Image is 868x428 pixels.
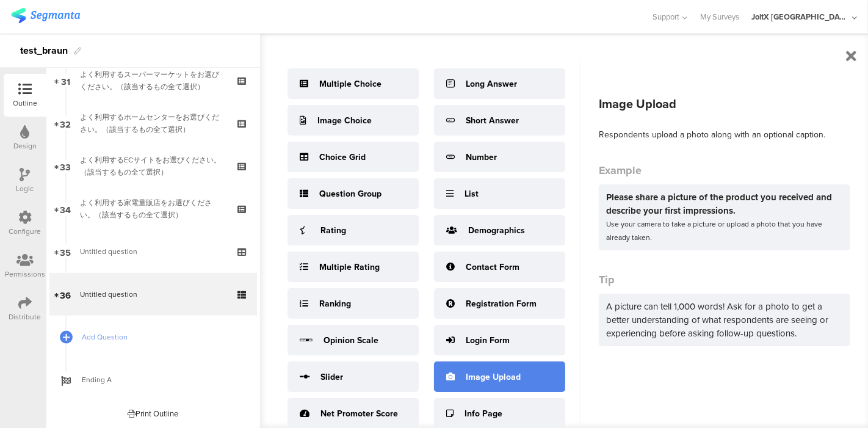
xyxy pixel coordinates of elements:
[320,371,343,383] div: Slider
[599,272,850,288] div: Tip
[606,190,843,217] div: Please share a picture of the product you received and describe your first impressions.
[466,371,521,383] div: Image Upload
[80,111,226,136] div: よく利用するホームセンターをお選びください。（該当するもの全て選択）
[20,41,68,60] div: test_braun
[13,140,37,151] div: Design
[465,187,479,200] div: List
[599,162,850,178] div: Example
[653,11,680,23] span: Support
[599,95,850,113] div: Image Upload
[599,294,850,346] div: A picture can tell 1,000 words! Ask for a photo to get a better understanding of what respondents...
[80,197,226,221] div: よく利用する家電量販店をお選びください。（該当するもの全て選択）
[606,217,843,244] div: Use your camera to take a picture or upload a photo that you have already taken.
[60,245,71,258] span: 35
[80,154,226,178] div: よく利用するECサイトをお選びください。（該当するもの全て選択）
[468,224,525,237] div: Demographics
[319,151,366,164] div: Choice Grid
[5,269,45,280] div: Permissions
[466,261,519,274] div: Contact Form
[13,98,37,109] div: Outline
[82,331,238,343] span: Add Question
[466,334,510,347] div: Login Form
[49,145,257,187] a: 33 よく利用するECサイトをお選びください。（該当するもの全て選択）
[49,102,257,145] a: 32 よく利用するホームセンターをお選びください。（該当するもの全て選択）
[319,78,382,90] div: Multiple Choice
[466,114,519,127] div: Short Answer
[466,78,517,90] div: Long Answer
[60,202,71,216] span: 34
[80,289,137,300] span: Untitled question
[319,261,380,274] div: Multiple Rating
[49,358,257,401] a: Ending A
[320,407,398,420] div: Net Promoter Score
[9,226,42,237] div: Configure
[16,183,34,194] div: Logic
[80,68,226,93] div: よく利用するスーパーマーケットをお選びください。（該当するもの全て選択）
[599,128,850,141] div: Respondents upload a photo along with an optional caption.
[319,297,351,310] div: Ranking
[60,117,71,130] span: 32
[317,114,372,127] div: Image Choice
[319,187,382,200] div: Question Group
[49,230,257,273] a: 35 Untitled question
[9,311,42,322] div: Distribute
[465,407,502,420] div: Info Page
[751,11,849,23] div: JoltX [GEOGRAPHIC_DATA]
[320,224,346,237] div: Rating
[49,273,257,316] a: 36 Untitled question
[60,159,71,173] span: 33
[466,151,497,164] div: Number
[324,334,378,347] div: Opinion Scale
[60,288,71,301] span: 36
[128,408,179,419] div: Print Outline
[61,74,70,87] span: 31
[82,374,238,386] span: Ending A
[49,187,257,230] a: 34 よく利用する家電量販店をお選びください。（該当するもの全て選択）
[466,297,537,310] div: Registration Form
[80,246,137,257] span: Untitled question
[49,59,257,102] a: 31 よく利用するスーパーマーケットをお選びください。（該当するもの全て選択）
[11,8,80,23] img: segmanta logo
